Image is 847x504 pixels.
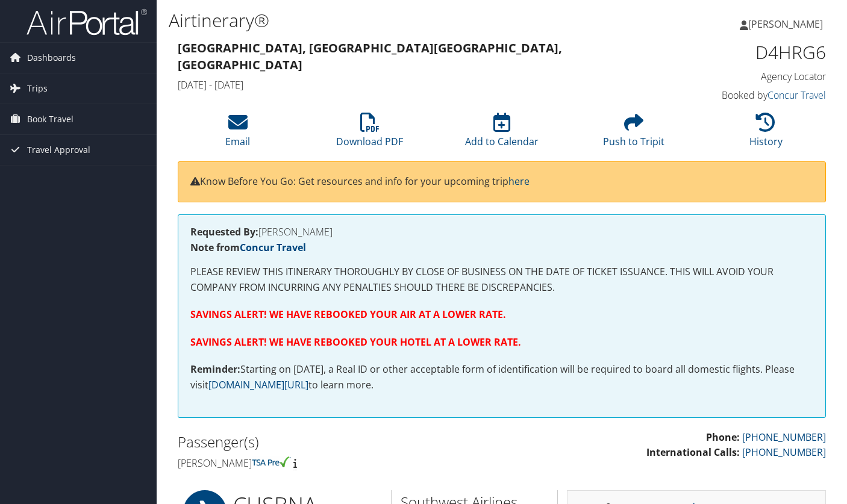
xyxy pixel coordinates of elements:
[225,119,250,148] a: Email
[336,119,403,148] a: Download PDF
[190,227,813,237] h4: [PERSON_NAME]
[178,456,493,470] h4: [PERSON_NAME]
[27,135,90,165] span: Travel Approval
[767,89,826,102] a: Concur Travel
[178,40,562,73] strong: [GEOGRAPHIC_DATA], [GEOGRAPHIC_DATA] [GEOGRAPHIC_DATA], [GEOGRAPHIC_DATA]
[646,446,740,459] strong: International Calls:
[169,8,613,33] h1: Airtinerary®
[603,119,664,148] a: Push to Tripit
[27,73,48,104] span: Trips
[742,431,826,444] a: [PHONE_NUMBER]
[178,78,660,92] h4: [DATE] - [DATE]
[742,446,826,459] a: [PHONE_NUMBER]
[678,70,827,83] h4: Agency Locator
[190,362,813,393] p: Starting on [DATE], a Real ID or other acceptable form of identification will be required to boar...
[748,17,823,31] span: [PERSON_NAME]
[178,432,493,452] h2: Passenger(s)
[252,456,291,467] img: tsa-precheck.png
[27,43,76,73] span: Dashboards
[190,362,240,376] strong: Reminder:
[740,6,835,42] a: [PERSON_NAME]
[190,335,521,349] strong: SAVINGS ALERT! WE HAVE REBOOKED YOUR HOTEL AT A LOWER RATE.
[190,264,813,295] p: PLEASE REVIEW THIS ITINERARY THOROUGHLY BY CLOSE OF BUSINESS ON THE DATE OF TICKET ISSUANCE. THIS...
[190,308,506,321] strong: SAVINGS ALERT! WE HAVE REBOOKED YOUR AIR AT A LOWER RATE.
[465,119,539,148] a: Add to Calendar
[706,431,740,444] strong: Phone:
[678,40,827,65] h1: D4HRG6
[208,378,308,391] a: [DOMAIN_NAME][URL]
[749,119,783,148] a: History
[190,174,813,190] p: Know Before You Go: Get resources and info for your upcoming trip
[678,89,827,102] h4: Booked by
[240,241,306,254] a: Concur Travel
[508,175,530,188] a: here
[190,241,306,254] strong: Note from
[27,8,147,36] img: airportal-logo.png
[27,104,73,134] span: Book Travel
[190,225,258,238] strong: Requested By:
